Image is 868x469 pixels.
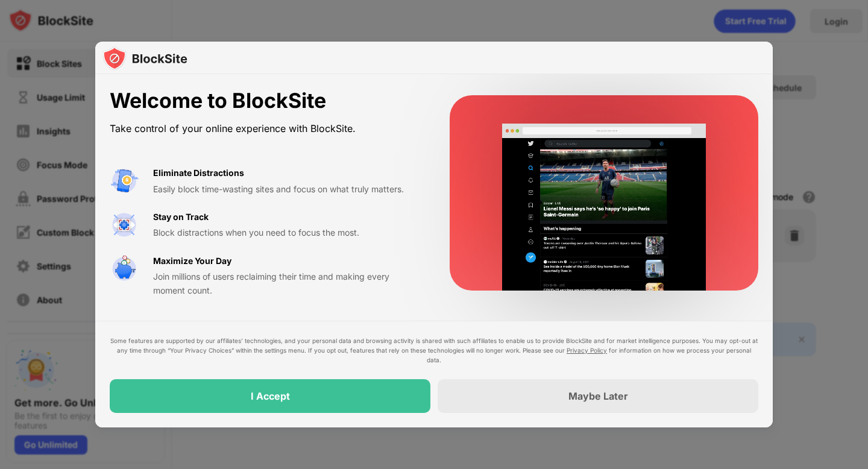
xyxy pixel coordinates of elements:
[153,183,421,196] div: Easily block time-wasting sites and focus on what truly matters.
[153,254,231,268] div: Maximize Your Day
[153,166,244,180] div: Eliminate Distractions
[568,390,628,402] div: Maybe Later
[153,210,209,224] div: Stay on Track
[153,226,421,239] div: Block distractions when you need to focus the most.
[153,270,421,297] div: Join millions of users reclaiming their time and making every moment count.
[110,120,421,137] div: Take control of your online experience with BlockSite.
[110,89,421,113] div: Welcome to BlockSite
[567,347,607,354] a: Privacy Policy
[102,46,187,71] img: logo-blocksite.svg
[110,336,758,365] div: Some features are supported by our affiliates’ technologies, and your personal data and browsing ...
[110,166,139,195] img: value-avoid-distractions.svg
[110,254,139,283] img: value-safe-time.svg
[110,210,139,239] img: value-focus.svg
[251,390,290,402] div: I Accept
